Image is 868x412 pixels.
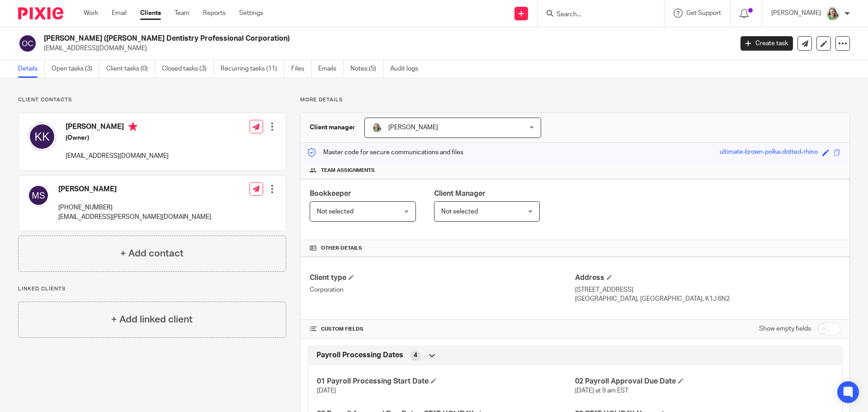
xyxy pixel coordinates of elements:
[291,60,311,78] a: Files
[66,152,169,161] p: [EMAIL_ADDRESS][DOMAIN_NAME]
[58,185,211,194] h4: [PERSON_NAME]
[556,11,637,19] input: Search
[575,377,833,386] h4: 02 Payroll Approval Due Date
[112,9,127,18] a: Email
[18,7,63,19] img: Pixie
[128,122,137,131] i: Primary
[140,9,161,18] a: Clients
[18,285,286,293] p: Linked clients
[686,10,721,16] span: Get Support
[162,60,214,78] a: Closed tasks (3)
[310,285,575,294] p: Corporation
[390,60,425,78] a: Audit logs
[120,246,184,260] h4: + Add contact
[44,44,727,53] p: [EMAIL_ADDRESS][DOMAIN_NAME]
[111,313,193,327] h4: + Add linked client
[826,6,840,21] img: KC%20Photo.jpg
[58,213,211,222] p: [EMAIL_ADDRESS][PERSON_NAME][DOMAIN_NAME]
[350,60,383,78] a: Notes (5)
[18,60,45,78] a: Details
[52,60,99,78] a: Open tasks (3)
[318,60,344,78] a: Emails
[388,124,438,131] span: [PERSON_NAME]
[221,60,284,78] a: Recurring tasks (11)
[575,388,628,394] span: [DATE] at 9 am EST
[18,34,37,53] img: svg%3E
[203,9,226,18] a: Reports
[720,147,818,158] div: ultimate-brown-polka-dotted-rhino
[300,96,850,104] p: More details
[175,9,189,18] a: Team
[310,326,575,333] h4: CUSTOM FIELDS
[66,122,169,133] h4: [PERSON_NAME]
[575,285,840,294] p: [STREET_ADDRESS]
[575,273,840,283] h4: Address
[18,96,286,104] p: Client contacts
[434,190,486,197] span: Client Manager
[239,9,263,18] a: Settings
[321,245,362,252] span: Other details
[317,388,336,394] span: [DATE]
[372,122,382,133] img: KC%20Photo.jpg
[66,133,169,142] h5: (Owner)
[310,273,575,283] h4: Client type
[310,190,351,197] span: Bookkeeper
[106,60,155,78] a: Client tasks (0)
[759,324,811,333] label: Show empty fields
[771,9,821,18] p: [PERSON_NAME]
[741,36,793,51] a: Create task
[310,123,355,132] h3: Client manager
[317,377,575,386] h4: 01 Payroll Processing Start Date
[58,203,211,212] p: [PHONE_NUMBER]
[321,167,375,174] span: Team assignments
[575,294,840,303] p: [GEOGRAPHIC_DATA], [GEOGRAPHIC_DATA], K1J 6N2
[28,122,57,151] img: svg%3E
[316,350,403,360] span: Payroll Processing Dates
[44,34,590,43] h2: [PERSON_NAME] ([PERSON_NAME] Dentistry Professional Corporation)
[307,148,463,157] p: Master code for secure communications and files
[441,208,478,215] span: Not selected
[28,185,49,206] img: svg%3E
[84,9,98,18] a: Work
[414,351,417,360] span: 4
[317,208,354,215] span: Not selected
